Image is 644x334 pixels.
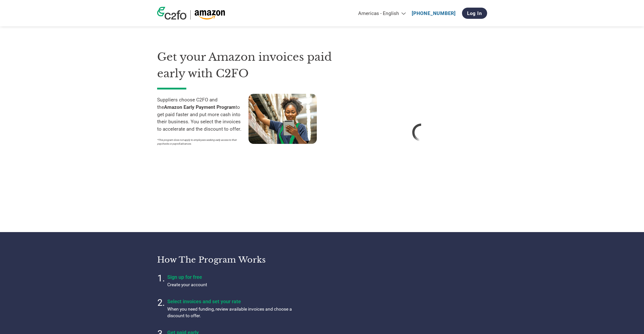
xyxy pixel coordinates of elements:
[157,49,340,82] h1: Get your Amazon invoices paid early with C2FO
[157,96,249,133] p: Suppliers choose C2FO and the to get paid faster and put more cash into their business. You selec...
[164,104,236,110] strong: Amazon Early Payment Program
[157,138,243,146] p: *This program does not apply to employees seeking early access to their paychecks or payroll adva...
[157,255,316,265] h3: How the program works
[167,281,294,288] p: Create your account
[167,298,294,305] h4: Select invoices and set your rate
[249,94,317,144] img: supply chain worker
[412,10,456,16] a: [PHONE_NUMBER]
[167,306,294,319] p: When you need funding, review available invoices and choose a discount to offer.
[194,10,225,20] img: Amazon
[167,274,294,280] h4: Sign up for free
[157,7,187,20] img: c2fo logo
[462,8,487,19] a: Log In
